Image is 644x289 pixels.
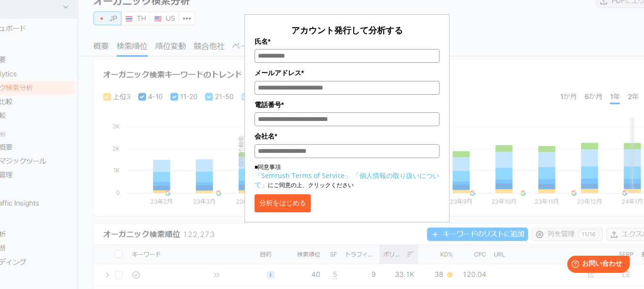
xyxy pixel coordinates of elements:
[255,100,440,110] label: 電話番号*
[255,163,440,189] p: ■同意事項 にご同意の上、クリックください
[255,171,440,189] a: 「個人情報の取り扱いについて」
[291,24,403,36] span: アカウント発行して分析する
[255,171,351,180] a: 「Semrush Terms of Service」
[255,194,311,212] button: 分析をはじめる
[559,252,634,279] iframe: Help widget launcher
[255,68,440,78] label: メールアドレス*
